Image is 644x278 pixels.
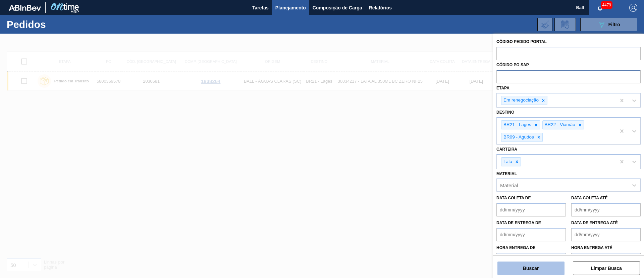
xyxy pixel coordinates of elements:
button: Filtro [580,18,637,31]
input: dd/mm/yyyy [571,203,641,216]
label: Data de Entrega de [496,221,541,225]
label: Destino [496,110,514,115]
input: dd/mm/yyyy [496,203,566,216]
button: Notificações [589,3,611,12]
label: Data de Entrega até [571,221,618,225]
div: Solicitação de Revisão de Pedidos [554,18,576,31]
div: BR22 - Viamão [543,121,576,129]
span: Tarefas [252,4,269,12]
label: Códido PO SAP [496,63,529,67]
label: Carteira [496,147,517,152]
span: Planejamento [275,4,306,12]
img: Logout [629,4,637,12]
input: dd/mm/yyyy [496,228,566,241]
label: Etapa [496,86,509,90]
div: BR21 - Lages [501,121,532,129]
span: Composição de Carga [313,4,362,12]
div: BR09 - Agudos [501,133,535,142]
span: Relatórios [369,4,392,12]
h1: Pedidos [7,21,107,28]
label: Data coleta até [571,196,607,200]
label: Material [496,171,517,176]
input: dd/mm/yyyy [571,228,641,241]
label: Hora entrega até [571,243,641,253]
div: Material [500,183,518,188]
label: Código Pedido Portal [496,39,547,44]
img: TNhmsLtSVTkK8tSr43FrP2fwEKptu5GPRR3wAAAABJRU5ErkJggg== [9,5,41,11]
label: Hora entrega de [496,243,566,253]
span: Filtro [608,22,620,27]
div: Em renegociação [501,96,540,105]
div: Importar Negociações dos Pedidos [537,18,552,31]
span: 4479 [601,1,612,9]
div: Lata [501,158,513,166]
label: Data coleta de [496,196,531,200]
